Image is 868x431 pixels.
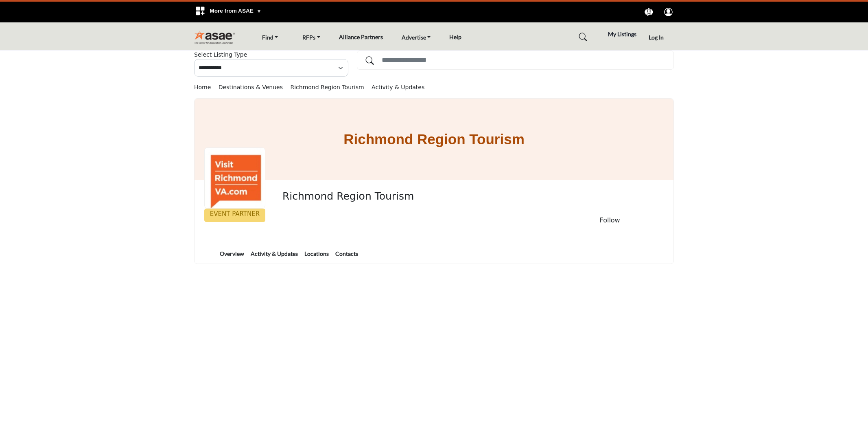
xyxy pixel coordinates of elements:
[290,84,364,90] a: Richmond Region Tourism
[194,51,247,59] label: Select Listing Type
[608,31,636,38] h5: My Listings
[396,31,437,43] a: Advertise
[343,99,525,180] h1: Richmond Region Tourism
[570,211,650,229] button: Follow
[210,209,260,219] span: EVENT PARTNER
[219,84,291,90] a: Destinations & Venues
[556,217,566,224] button: Like
[596,29,636,39] div: My Listings
[297,31,326,43] a: RFPs
[282,190,466,203] span: Richmond Region Tourism
[449,33,461,40] a: Help
[357,51,674,70] input: Search Solutions
[194,84,219,90] a: Home
[250,249,298,264] a: Activity & Updates
[366,84,424,90] a: Activity & Updates
[210,8,262,14] span: More from ASAE
[190,2,267,22] div: More from ASAE
[304,249,329,264] a: Locations
[339,33,383,40] a: Alliance Partners
[256,31,284,43] a: Find
[638,30,674,45] button: Log In
[335,249,359,264] a: Contacts
[649,34,664,41] span: Log In
[219,249,245,264] a: Overview
[654,217,664,224] button: More details
[194,31,239,44] img: site Logo
[571,31,592,44] a: Search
